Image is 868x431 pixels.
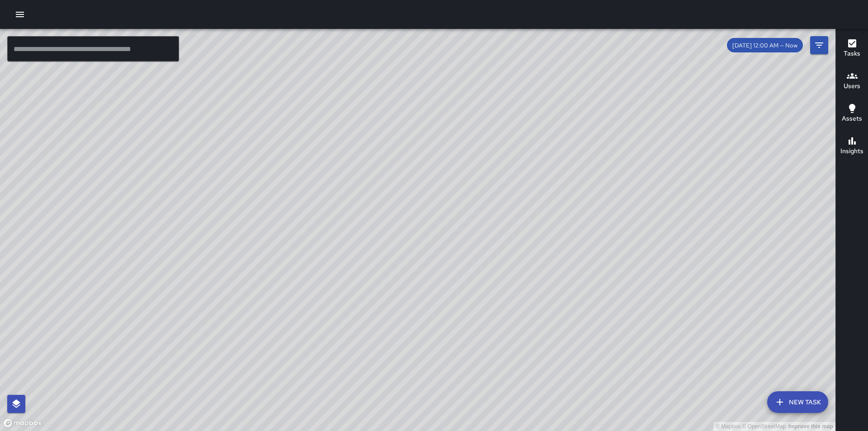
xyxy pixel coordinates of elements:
button: Assets [836,98,868,130]
button: Tasks [836,33,868,65]
h6: Insights [840,146,863,156]
button: Insights [836,130,868,163]
button: New Task [767,391,828,413]
h6: Assets [842,114,862,124]
h6: Tasks [844,49,860,59]
span: [DATE] 12:00 AM — Now [727,42,803,49]
button: Filters [810,36,828,54]
h6: Users [844,81,860,91]
button: Users [836,65,868,98]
